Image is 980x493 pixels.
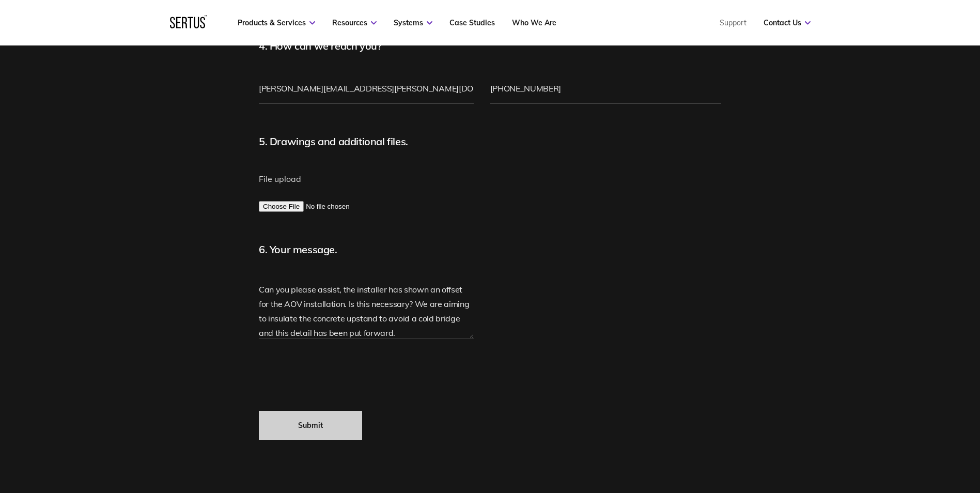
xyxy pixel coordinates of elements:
[794,373,980,493] iframe: Chat Widget
[490,73,722,104] input: Phone number*
[512,18,556,27] a: Who We Are
[259,174,301,184] span: File upload
[238,18,315,27] a: Products & Services
[332,18,377,27] a: Resources
[449,18,495,27] a: Case Studies
[764,18,811,27] a: Contact Us
[394,18,432,27] a: Systems
[259,276,474,338] textarea: Can you please assist, the installer has shown an offset for the AOV installation. Is this necess...
[720,18,746,27] a: Support
[259,243,517,256] h2: 6. Your message.
[259,39,517,52] h2: 4. How can we reach you?
[259,135,408,148] span: 5. Drawings and additional files.
[259,411,362,440] input: Submit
